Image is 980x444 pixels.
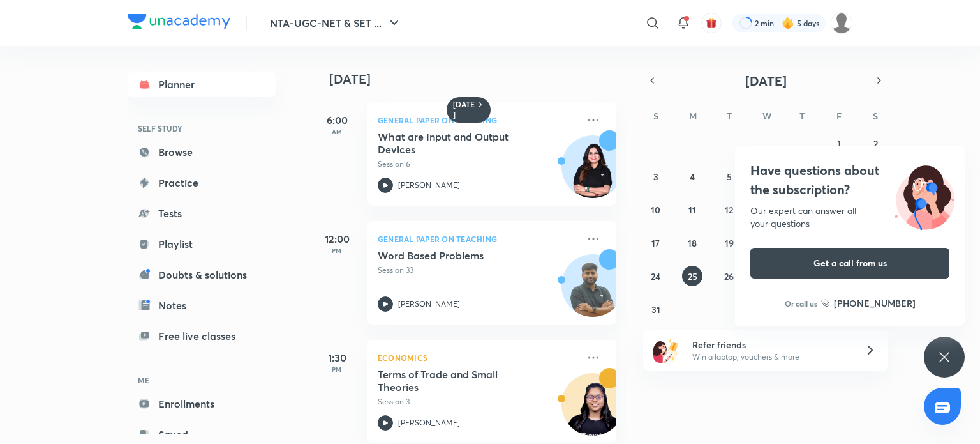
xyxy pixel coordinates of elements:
button: [DATE] [661,72,870,89]
a: Enrollments [128,391,276,417]
abbr: August 26, 2025 [724,270,734,282]
button: avatar [701,13,722,33]
p: Session 3 [378,396,578,408]
abbr: August 11, 2025 [688,204,696,216]
button: August 3, 2025 [646,166,666,187]
a: Company Logo [128,14,230,33]
p: PM [311,247,362,254]
abbr: August 10, 2025 [651,204,660,216]
abbr: Wednesday [762,110,771,122]
h5: Word Based Problems [378,249,537,262]
p: Or call us [785,298,817,309]
img: Avatar [562,142,623,204]
img: streak [782,17,794,29]
h5: 1:30 [311,350,362,365]
button: August 25, 2025 [682,266,702,286]
button: August 19, 2025 [719,233,739,253]
a: Doubts & solutions [128,262,276,287]
abbr: August 3, 2025 [653,171,658,183]
button: August 1, 2025 [829,133,849,153]
img: Avatar [562,261,623,323]
h6: SELF STUDY [128,118,276,139]
button: August 18, 2025 [682,233,702,253]
abbr: August 4, 2025 [690,171,695,183]
p: [PERSON_NAME] [398,298,460,310]
abbr: August 1, 2025 [837,137,841,149]
button: August 5, 2025 [719,166,739,187]
p: PM [311,365,362,373]
a: Tests [128,201,276,226]
a: Notes [128,293,276,318]
p: AM [311,128,362,135]
button: August 24, 2025 [646,266,666,286]
img: referral [653,337,679,363]
abbr: Friday [836,110,842,122]
abbr: Sunday [653,110,658,122]
h6: [PHONE_NUMBER] [834,296,916,310]
button: August 12, 2025 [719,199,739,220]
a: Planner [128,72,276,97]
abbr: August 17, 2025 [651,237,660,249]
p: Win a laptop, vouchers & more [692,351,849,363]
abbr: Saturday [873,110,878,122]
abbr: August 19, 2025 [725,237,734,249]
img: Avatar [562,380,623,441]
p: Session 6 [378,158,578,170]
a: Free live classes [128,323,276,349]
abbr: Monday [689,110,697,122]
h5: 12:00 [311,231,362,247]
div: Our expert can answer all your questions [750,204,949,230]
a: [PHONE_NUMBER] [821,296,916,310]
img: Vinayak Rana [831,12,852,34]
abbr: August 18, 2025 [688,237,697,249]
a: Playlist [128,231,276,257]
button: Get a call from us [750,248,949,279]
a: Browse [128,139,276,165]
p: [PERSON_NAME] [398,180,460,191]
h4: Have questions about the subscription? [750,161,949,199]
button: August 17, 2025 [646,233,666,253]
abbr: August 25, 2025 [688,270,697,282]
h6: ME [128,369,276,391]
abbr: Thursday [799,110,805,122]
abbr: Tuesday [727,110,732,122]
button: August 11, 2025 [682,199,702,220]
img: Company Logo [128,14,230,29]
p: Economics [378,350,578,365]
h6: Refer friends [692,338,849,351]
p: Session 33 [378,264,578,276]
button: August 10, 2025 [646,199,666,220]
h5: What are Input and Output Devices [378,130,537,156]
h4: [DATE] [329,72,629,87]
abbr: August 5, 2025 [727,171,732,183]
button: NTA-UGC-NET & SET ... [262,10,410,36]
abbr: August 2, 2025 [873,137,878,149]
img: avatar [706,17,717,29]
abbr: August 24, 2025 [651,270,660,282]
abbr: August 12, 2025 [725,204,733,216]
button: August 2, 2025 [865,133,886,153]
h5: 6:00 [311,112,362,128]
h6: [DATE] [453,100,475,120]
p: [PERSON_NAME] [398,417,460,429]
img: ttu_illustration_new.svg [884,161,965,230]
p: General Paper on Teaching [378,112,578,128]
a: Practice [128,170,276,195]
button: August 4, 2025 [682,166,702,187]
h5: Terms of Trade and Small Theories [378,368,537,394]
button: August 26, 2025 [719,266,739,286]
span: [DATE] [745,72,787,89]
p: General Paper on Teaching [378,231,578,247]
button: August 31, 2025 [646,299,666,319]
abbr: August 31, 2025 [651,303,660,316]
